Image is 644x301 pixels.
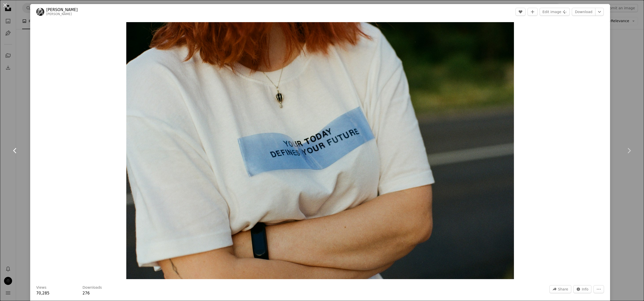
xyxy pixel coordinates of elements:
[582,285,589,293] span: Info
[540,8,570,16] button: Edit image
[549,285,571,293] button: Share this image
[83,291,90,295] span: 276
[573,285,592,293] button: Stats about this image
[46,12,72,16] a: [PERSON_NAME]
[595,8,604,16] button: Choose download size
[83,285,102,290] h3: Downloads
[572,8,595,16] a: Download
[126,22,514,279] img: woman in white crew neck t-shirt
[126,22,514,279] button: Zoom in on this image
[46,7,78,12] a: [PERSON_NAME]
[614,126,644,175] a: Next
[36,285,47,290] h3: Views
[515,8,526,16] button: Like
[36,8,44,16] img: Go to Rad Pozniakov's profile
[528,8,538,16] button: Add to Collection
[36,291,50,295] span: 70,285
[558,285,568,293] span: Share
[593,285,604,293] button: More Actions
